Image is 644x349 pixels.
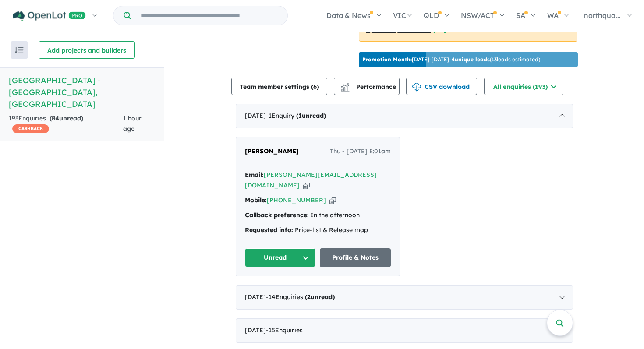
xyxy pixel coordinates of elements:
button: CSV download [406,78,477,95]
div: [DATE] [236,285,573,310]
a: [PERSON_NAME] [245,146,299,157]
span: northqua... [584,11,621,20]
span: 2 [307,293,311,301]
button: Add projects and builders [39,41,135,59]
button: Team member settings (6) [231,78,327,95]
img: line-chart.svg [341,83,349,88]
button: Performance [334,78,400,95]
strong: Requested info: [245,226,293,234]
span: 6 [313,83,317,91]
div: Price-list & Release map [245,225,391,236]
strong: Callback preference: [245,211,309,219]
img: download icon [412,83,421,92]
button: Copy [329,196,336,205]
button: All enquiries (193) [484,78,563,95]
a: Profile & Notes [320,248,391,267]
img: bar-chart.svg [341,85,350,91]
span: Performance [342,83,396,91]
span: 84 [52,114,59,122]
strong: Email: [245,171,264,179]
div: In the afternoon [245,210,391,221]
span: 1 hour ago [123,114,142,133]
strong: ( unread) [305,293,335,301]
span: CASHBACK [12,124,49,133]
span: - 15 Enquir ies [266,326,303,334]
div: [DATE] [236,318,573,343]
span: Thu - [DATE] 8:01am [330,146,391,157]
p: [DATE] - [DATE] - ( 13 leads estimated) [362,56,540,63]
div: 193 Enquir ies [9,113,123,134]
button: Unread [245,248,316,267]
a: [PHONE_NUMBER] [267,196,326,204]
span: - 14 Enquir ies [266,293,335,301]
a: [PERSON_NAME][EMAIL_ADDRESS][DOMAIN_NAME] [245,171,377,189]
button: Copy [303,181,310,190]
strong: ( unread) [50,114,83,122]
span: [PERSON_NAME] [245,147,299,155]
div: [DATE] [236,104,573,128]
strong: Mobile: [245,196,267,204]
b: 4 unique leads [451,56,490,63]
h5: [GEOGRAPHIC_DATA] - [GEOGRAPHIC_DATA] , [GEOGRAPHIC_DATA] [9,74,155,110]
img: Openlot PRO Logo White [13,11,86,21]
u: OpenLot Buyer Cashback [366,27,431,33]
span: - 1 Enquir y [266,112,326,120]
img: sort.svg [15,47,24,53]
input: Try estate name, suburb, builder or developer [133,6,286,25]
span: [Yes] [433,27,446,33]
strong: ( unread) [296,112,326,120]
span: 1 [298,112,302,120]
b: Promotion Month: [362,56,412,63]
